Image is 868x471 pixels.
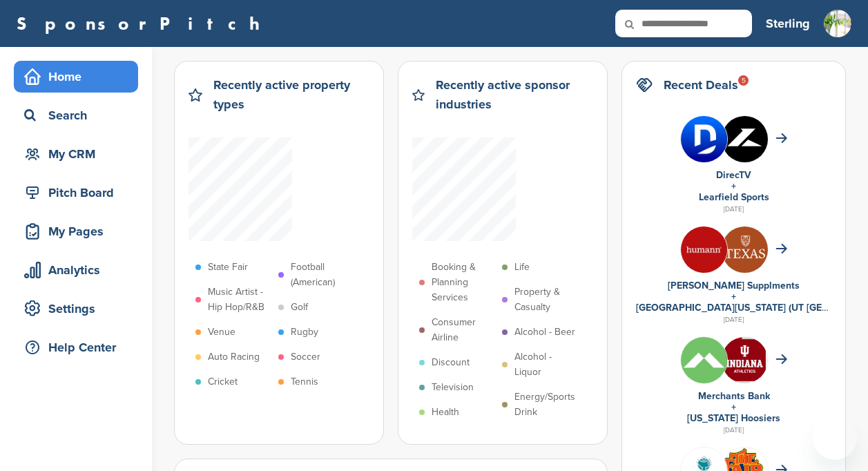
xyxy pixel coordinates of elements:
h2: Recently active sponsor industries [436,75,593,114]
a: Search [14,99,138,131]
p: Auto Racing [208,349,260,365]
p: Television [432,380,474,395]
a: DirecTV [716,169,751,181]
img: 0c2wmxyy 400x400 [681,116,727,162]
p: Alcohol - Beer [514,325,575,340]
div: [DATE] [636,424,831,436]
a: Sterling [766,8,810,39]
p: Property & Casualty [514,285,578,315]
p: Cricket [208,374,238,390]
a: Settings [14,293,138,325]
img: Xco1jgka 400x400 [681,337,727,383]
div: Home [21,64,138,89]
div: My Pages [21,219,138,244]
p: Alcohol - Liquor [514,349,578,380]
p: Tennis [291,374,318,390]
a: [PERSON_NAME] Supplments [668,280,800,291]
div: [DATE] [636,314,831,326]
p: Golf [291,300,308,315]
p: Consumer Airline [432,315,495,345]
p: Health [432,405,459,420]
a: + [731,291,736,302]
div: My CRM [21,142,138,166]
a: My Pages [14,215,138,247]
p: Music Artist - Hip Hop/R&B [208,285,271,315]
img: Unnamed [722,227,768,273]
p: Soccer [291,349,320,365]
img: Xl cslqk 400x400 [681,227,727,273]
a: + [731,401,736,413]
p: Life [514,260,530,275]
a: SponsorPitch [17,15,269,32]
a: Home [14,61,138,93]
p: State Fair [208,260,248,275]
div: Help Center [21,335,138,360]
p: Venue [208,325,235,340]
div: Settings [21,296,138,321]
p: Football (American) [291,260,354,290]
a: Help Center [14,331,138,363]
img: W dv5gwi 400x400 [722,337,768,383]
img: Yitarkkj 400x400 [722,116,768,162]
h2: Recent Deals [664,75,738,95]
p: Discount [432,355,470,370]
a: [US_STATE] Hoosiers [687,412,780,424]
div: Analytics [21,258,138,282]
a: My CRM [14,138,138,170]
a: Analytics [14,254,138,286]
h3: Sterling [766,14,810,33]
div: 5 [738,75,749,86]
a: Pitch Board [14,177,138,209]
iframe: Button to launch messaging window [813,416,857,460]
a: + [731,180,736,192]
div: [DATE] [636,203,831,215]
p: Energy/Sports Drink [514,390,578,420]
p: Rugby [291,325,318,340]
div: Search [21,103,138,128]
a: Learfield Sports [699,191,769,203]
div: Pitch Board [21,180,138,205]
h2: Recently active property types [213,75,369,114]
p: Booking & Planning Services [432,260,495,305]
a: Merchants Bank [698,390,770,402]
